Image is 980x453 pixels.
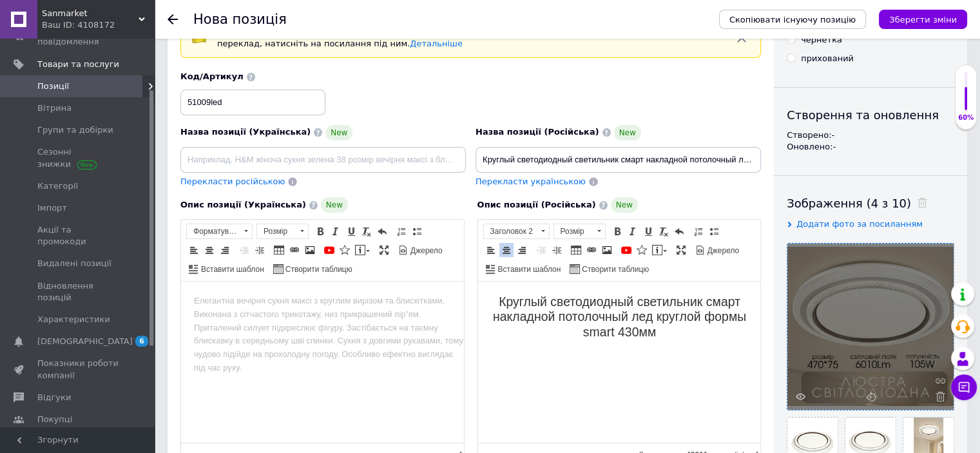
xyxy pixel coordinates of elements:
[253,243,267,257] a: Збільшити відступ
[37,392,71,403] span: Відгуки
[951,374,977,400] button: Чат з покупцем
[515,243,529,257] a: По правому краю
[580,264,649,275] span: Створити таблицю
[186,224,253,239] a: Форматування
[37,102,72,114] span: Вітрина
[568,262,651,276] a: Створити таблицю
[635,243,649,257] a: Вставити іконку
[787,195,954,211] div: Зображення (4 з 10)
[180,200,306,209] span: Опис позиції (Українська)
[787,107,954,123] div: Створення та оновлення
[626,224,640,238] a: Курсив (Ctrl+I)
[484,243,498,257] a: По лівому краю
[477,200,596,209] span: Опис позиції (Російська)
[329,224,343,238] a: Курсив (Ctrl+I)
[325,125,352,140] span: New
[478,282,761,443] iframe: Редактор, 7AD6F97D-1AE0-405F-890A-6F28F4AD80E3
[37,202,67,214] span: Імпорт
[187,243,201,257] a: По лівому краю
[476,127,599,137] span: Назва позиції (Російська)
[550,243,564,257] a: Збільшити відступ
[956,113,976,122] div: 60%
[37,146,119,169] span: Сезонні знижки
[168,14,178,24] div: Повернутися назад
[955,64,977,130] div: 60% Якість заповнення
[672,224,686,238] a: Повернути (Ctrl+Z)
[217,26,682,48] span: При сохранении товара пустые поля будут переведены автоматически. Щоб вручну відправити поле на п...
[499,243,514,257] a: По центру
[801,34,842,46] div: чернетка
[611,197,638,213] span: New
[693,243,742,257] a: Джерело
[408,246,443,256] span: Джерело
[410,224,424,238] a: Вставити/видалити маркований список
[193,12,287,27] h1: Нова позиція
[272,243,286,257] a: Таблиця
[256,224,309,239] a: Розмір
[554,224,593,238] span: Розмір
[787,130,954,141] div: Створено: -
[353,243,372,257] a: Вставити повідомлення
[187,262,266,276] a: Вставити шаблон
[37,180,78,192] span: Категорії
[691,224,706,238] a: Вставити/видалити нумерований список
[796,219,923,229] span: Додати фото за посиланням
[787,141,954,153] div: Оновлено: -
[410,39,463,48] a: Детальніше
[484,224,537,238] span: Заголовок 2
[584,243,599,257] a: Вставити/Редагувати посилання (Ctrl+L)
[321,197,348,213] span: New
[42,19,155,31] div: Ваш ID: 4108172
[287,243,302,257] a: Вставити/Редагувати посилання (Ctrl+L)
[202,243,216,257] a: По центру
[283,264,352,275] span: Створити таблицю
[650,243,669,257] a: Вставити повідомлення
[484,262,563,276] a: Вставити шаблон
[879,10,967,29] button: Зберегти зміни
[37,314,110,325] span: Характеристики
[476,147,761,173] input: Наприклад, H&M жіноча сукня зелена 38 розмір вечірня максі з блискітками
[569,243,583,257] a: Таблиця
[180,177,285,186] span: Перекласти російською
[322,243,336,257] a: Додати відео з YouTube
[394,224,408,238] a: Вставити/видалити нумерований список
[303,243,317,257] a: Зображення
[135,336,148,347] span: 6
[719,10,866,29] button: Скопіювати існуючу позицію
[889,15,957,24] i: Зберегти зміни
[496,264,561,275] span: Вставити шаблон
[338,243,352,257] a: Вставити іконку
[614,125,641,140] span: New
[657,224,671,238] a: Видалити форматування
[257,224,296,238] span: Розмір
[600,243,614,257] a: Зображення
[237,243,251,257] a: Зменшити відступ
[729,15,856,24] span: Скопіювати існуючу позицію
[187,224,240,238] span: Форматування
[483,224,550,239] a: Заголовок 2
[476,177,586,186] span: Перекласти українською
[180,127,311,137] span: Назва позиції (Українська)
[375,224,389,238] a: Повернути (Ctrl+Z)
[534,243,548,257] a: Зменшити відступ
[674,243,688,257] a: Максимізувати
[344,224,358,238] a: Підкреслений (Ctrl+U)
[37,59,119,70] span: Товари та послуги
[37,81,69,92] span: Позиції
[37,358,119,381] span: Показники роботи компанії
[37,124,113,136] span: Групи та добірки
[37,280,119,304] span: Відновлення позицій
[37,258,111,269] span: Видалені позиції
[801,53,854,64] div: прихований
[619,243,633,257] a: Додати відео з YouTube
[641,224,655,238] a: Підкреслений (Ctrl+U)
[313,224,327,238] a: Жирний (Ctrl+B)
[37,336,133,347] span: [DEMOGRAPHIC_DATA]
[180,147,466,173] input: Наприклад, H&M жіноча сукня зелена 38 розмір вечірня максі з блискітками
[610,224,624,238] a: Жирний (Ctrl+B)
[271,262,354,276] a: Створити таблицю
[396,243,445,257] a: Джерело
